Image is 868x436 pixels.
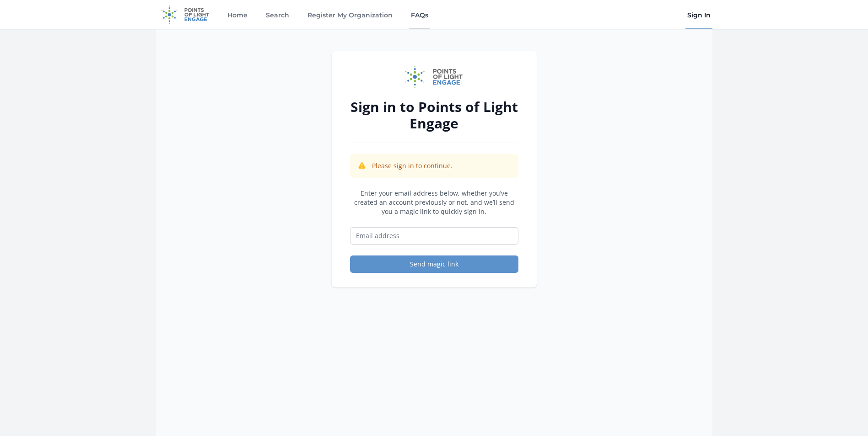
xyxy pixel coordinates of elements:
[372,161,453,170] p: Please sign in to continue.
[350,189,518,216] p: Enter your email address below, whether you’ve created an account previously or not, and we’ll se...
[350,255,518,273] button: Send magic link
[405,66,463,88] img: Points of Light Engage logo
[350,99,518,132] h2: Sign in to Points of Light Engage
[350,227,518,245] input: Email address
